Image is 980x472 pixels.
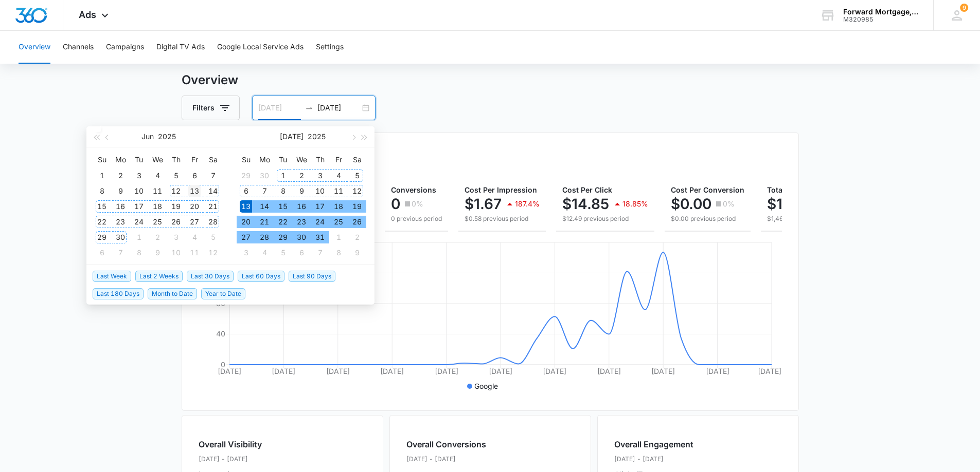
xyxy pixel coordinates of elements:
tspan: 40 [216,329,225,338]
div: 11 [188,247,201,259]
div: 30 [114,231,127,243]
div: 3 [170,231,182,243]
div: 13 [240,200,252,213]
td: 2025-06-03 [130,168,148,183]
td: 2025-08-06 [292,245,311,260]
td: 2025-07-04 [329,168,348,183]
div: 3 [133,169,145,182]
span: Last 90 Days [289,271,335,282]
div: 7 [114,247,127,259]
td: 2025-06-20 [185,199,204,214]
p: Google [474,381,498,391]
tspan: [DATE] [326,367,349,375]
div: 11 [332,185,345,197]
div: 15 [277,200,289,213]
div: 30 [258,169,271,182]
button: Settings [316,31,344,64]
div: 4 [332,169,345,182]
td: 2025-06-01 [93,168,111,183]
div: 1 [277,169,289,182]
div: 3 [240,247,252,259]
tspan: [DATE] [272,367,295,375]
td: 2025-06-08 [93,183,111,199]
td: 2025-07-09 [148,245,167,260]
p: 0 [391,196,400,212]
button: [DATE] [280,126,304,147]
div: 5 [170,169,182,182]
p: $1,009.40 [767,196,838,212]
td: 2025-06-28 [204,214,222,230]
div: account id [843,16,918,23]
div: 5 [207,231,219,243]
td: 2025-06-14 [204,183,222,199]
div: 22 [277,216,289,228]
div: 30 [295,231,308,243]
tspan: [DATE] [651,367,675,375]
div: 16 [295,200,308,213]
td: 2025-06-09 [111,183,130,199]
button: Digital TV Ads [156,31,205,64]
div: account name [843,8,918,16]
td: 2025-06-27 [185,214,204,230]
div: 31 [314,231,326,243]
tspan: [DATE] [597,367,620,375]
button: Campaigns [106,31,144,64]
td: 2025-07-03 [167,230,185,245]
td: 2025-07-24 [311,214,329,230]
td: 2025-08-02 [348,230,366,245]
div: 25 [332,216,345,228]
td: 2025-07-01 [130,230,148,245]
div: 6 [295,247,308,259]
td: 2025-07-18 [329,199,348,214]
td: 2025-08-08 [329,245,348,260]
td: 2025-08-04 [255,245,274,260]
td: 2025-06-29 [237,168,255,183]
td: 2025-06-24 [130,214,148,230]
td: 2025-06-29 [93,230,111,245]
div: 13 [188,185,201,197]
span: Conversions [391,185,436,194]
div: 17 [133,200,145,213]
span: Last Week [93,271,131,282]
span: swap-right [305,104,313,112]
button: 2025 [158,126,176,147]
div: 5 [277,247,289,259]
th: Th [311,152,329,168]
div: 12 [351,185,363,197]
span: Month to Date [148,288,197,299]
p: $0.00 previous period [671,214,744,223]
tspan: [DATE] [434,367,458,375]
td: 2025-07-02 [148,230,167,245]
div: 4 [151,169,164,182]
th: We [292,152,311,168]
p: [DATE] - [DATE] [406,455,486,464]
button: Overview [19,31,50,64]
div: 23 [295,216,308,228]
td: 2025-07-10 [167,245,185,260]
th: We [148,152,167,168]
div: 20 [188,200,201,213]
th: Sa [348,152,366,168]
div: 12 [170,185,182,197]
th: Fr [185,152,204,168]
div: 25 [151,216,164,228]
input: End date [317,102,360,114]
td: 2025-07-12 [204,245,222,260]
td: 2025-07-14 [255,199,274,214]
tspan: [DATE] [705,367,729,375]
p: $1.67 [465,196,502,212]
p: $0.58 previous period [465,214,540,223]
div: 2 [114,169,127,182]
div: 19 [170,200,182,213]
h3: Overview [182,71,799,89]
td: 2025-07-08 [274,183,292,199]
td: 2025-07-05 [204,230,222,245]
td: 2025-06-05 [167,168,185,183]
div: 6 [188,169,201,182]
td: 2025-06-26 [167,214,185,230]
p: 187.4% [515,200,540,207]
button: Google Local Service Ads [217,31,304,64]
span: Last 60 Days [238,271,284,282]
p: 18.85% [622,200,648,207]
div: 28 [207,216,219,228]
